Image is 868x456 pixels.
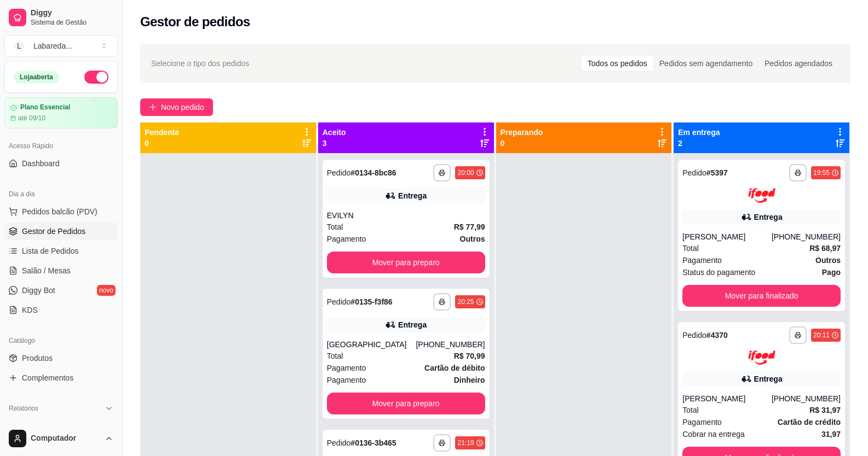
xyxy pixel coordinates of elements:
a: Plano Essencialaté 09/10 [4,97,118,128]
div: Entrega [754,373,783,384]
strong: Cartão de crédito [778,418,841,426]
span: Pedido [327,297,351,306]
article: Plano Essencial [20,103,70,112]
strong: Pago [822,268,841,277]
strong: Cartão de débito [424,364,485,372]
a: Dashboard [4,155,118,172]
span: Lista de Pedidos [22,245,79,256]
div: Catálogo [4,332,118,349]
p: Aceito [323,127,346,138]
p: 0 [501,138,543,149]
div: EVILYN [327,210,485,221]
div: [PHONE_NUMBER] [772,231,841,242]
span: Pedido [682,168,706,177]
div: [PHONE_NUMBER] [416,339,485,350]
div: [PERSON_NAME] [682,393,772,404]
strong: R$ 70,99 [454,352,485,360]
div: Acesso Rápido [4,137,118,155]
div: Entrega [398,319,427,330]
span: L [14,40,25,51]
span: Relatórios de vendas [22,420,94,431]
button: Novo pedido [140,98,213,116]
button: Mover para preparo [327,252,485,273]
span: Novo pedido [161,101,204,113]
a: KDS [4,301,118,319]
p: Em entrega [678,127,720,138]
a: Complementos [4,369,118,387]
div: [GEOGRAPHIC_DATA] [327,339,416,350]
span: Salão / Mesas [22,265,71,276]
span: Total [327,350,343,362]
div: Pedidos sem agendamento [653,56,758,71]
span: Pagamento [682,254,722,266]
img: ifood [748,188,775,203]
span: Cobrar na entrega [682,428,745,440]
p: 0 [145,138,179,149]
button: Alterar Status [84,71,108,84]
span: Diggy Bot [22,285,55,296]
button: Mover para finalizado [682,285,841,307]
p: 3 [323,138,346,149]
a: Produtos [4,349,118,367]
div: 21:19 [457,439,474,447]
a: Diggy Botnovo [4,282,118,299]
a: Lista de Pedidos [4,242,118,260]
strong: # 5397 [706,168,728,177]
span: Selecione o tipo dos pedidos [151,57,249,69]
span: Pedido [682,331,706,340]
strong: Dinheiro [454,376,485,384]
button: Computador [4,425,118,452]
div: [PHONE_NUMBER] [772,393,841,404]
div: 19:55 [813,168,830,177]
img: ifood [748,350,775,365]
span: Total [682,242,699,254]
p: 2 [678,138,720,149]
p: Preparando [501,127,543,138]
strong: # 4370 [706,331,728,340]
div: [PERSON_NAME] [682,231,772,242]
span: Pedido [327,168,351,177]
strong: R$ 68,97 [809,244,841,253]
a: Salão / Mesas [4,262,118,279]
span: Dashboard [22,158,60,169]
span: Relatórios [9,404,38,413]
strong: Outros [460,235,485,243]
span: Pagamento [327,233,366,245]
span: Computador [31,434,100,443]
strong: R$ 77,99 [454,223,485,231]
div: Entrega [754,212,783,223]
span: Pagamento [682,416,722,428]
div: 20:11 [813,331,830,340]
div: Loja aberta [14,71,59,83]
div: 20:25 [457,297,474,306]
div: Pedidos agendados [758,56,838,71]
span: Pagamento [327,374,366,386]
a: Gestor de Pedidos [4,223,118,240]
a: DiggySistema de Gestão [4,4,118,31]
span: Total [682,404,699,416]
span: Total [327,221,343,233]
span: Pedidos balcão (PDV) [22,206,97,217]
span: Pagamento [327,362,366,374]
div: Dia a dia [4,185,118,203]
button: Select a team [4,35,118,57]
strong: # 0136-3b465 [350,439,396,447]
span: Sistema de Gestão [31,18,113,27]
button: Mover para preparo [327,393,485,414]
span: Produtos [22,353,53,364]
strong: # 0135-f3f86 [350,297,392,306]
strong: # 0134-8bc86 [350,168,396,177]
strong: Outros [815,256,841,265]
span: Complementos [22,372,73,383]
div: Entrega [398,190,427,201]
h2: Gestor de pedidos [140,13,250,31]
p: Pendente [145,127,179,138]
a: Relatórios de vendas [4,417,118,435]
span: Status do pagamento [682,266,755,278]
span: plus [149,103,157,111]
span: Gestor de Pedidos [22,226,85,237]
div: 20:00 [457,168,474,177]
article: até 09/10 [18,114,45,122]
div: Labareda ... [33,40,72,51]
span: Pedido [327,439,351,447]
